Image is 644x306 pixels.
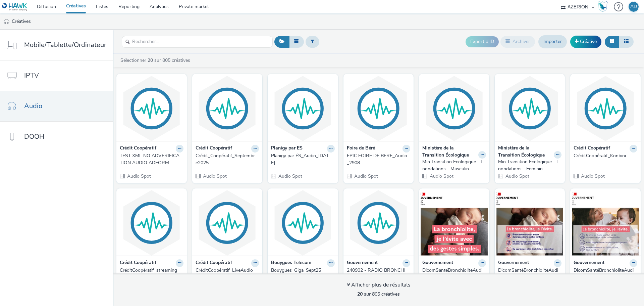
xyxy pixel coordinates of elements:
[194,76,261,141] img: Crédit_Coopératif_Septembre2025 visual
[120,259,156,267] strong: Crédit Coopératif
[271,267,335,274] a: Bouygues_Giga_Sept25
[345,76,412,141] img: EPIC FOIRE DE BERE_Audio_2908 visual
[24,101,42,111] span: Audio
[422,159,483,172] div: Min Transition Ecologique - Inondations - Masculin
[346,281,411,289] div: Afficher plus de résultats
[605,36,619,47] button: Grille
[24,71,39,80] span: IPTV
[196,152,259,166] a: Crédit_Coopératif_Septembre2025
[505,173,529,179] span: Audio Spot
[574,267,635,281] div: DicomSantéBronchioliteAudio - Deezer - DO
[196,259,232,267] strong: Crédit Coopératif
[24,40,106,50] span: Mobile/Tablette/Ordinateur
[598,1,610,12] a: Hawk Academy
[269,76,336,141] img: Planigy par ÉS_Audio_01.09.2025 visual
[196,152,257,166] div: Crédit_Coopératif_Septembre2025
[118,190,185,256] img: CréditCoopératif_streaming visual
[196,267,259,274] a: CréditCoopératif_LiveAudio
[498,159,559,172] div: Min Transition Ecologique - Inondations - Feminin
[271,259,311,267] strong: Bouygues Telecom
[118,76,185,141] img: TEST XML NO ADVERIFICATION AUDIO ADFORM visual
[120,267,181,274] div: CréditCoopératif_streaming
[630,2,637,12] div: AD
[2,3,28,11] img: undefined Logo
[126,173,151,179] span: Audio Spot
[538,35,567,48] a: Importer
[271,152,335,166] a: Planigy par ÉS_Audio_[DATE]
[498,267,562,281] a: DicomSantéBronchioliteAudio - Deezer - DONT
[498,267,559,281] div: DicomSantéBronchioliteAudio - Deezer - DONT
[347,267,411,281] a: 240902 - RADIO BRONCHIOLITE 30s V2.mp3 - ALL
[271,145,303,152] strong: Planigy par ES
[421,190,488,256] img: DicomSantéBronchioliteAudio - Deezer - GENERIQUE visual
[429,173,453,179] span: Audio Spot
[422,145,477,159] strong: Ministère de la Transition Écologique
[3,18,10,25] img: audio
[347,259,378,267] strong: Gouvernement
[24,132,44,141] span: DOOH
[498,159,562,172] a: Min Transition Ecologique - Inondations - Feminin
[574,267,637,281] a: DicomSantéBronchioliteAudio - Deezer - DO
[357,291,400,297] span: sur 805 créatives
[574,152,637,159] a: CréditCoopératif_Konbini
[194,190,261,256] img: CréditCoopératif_LiveAudio visual
[120,145,156,152] strong: Crédit Coopératif
[347,267,408,281] div: 240902 - RADIO BRONCHIOLITE 30s V2.mp3 - ALL
[271,267,332,274] div: Bouygues_Giga_Sept25
[120,57,193,63] a: Sélectionner sur 805 créatives
[421,76,488,141] img: Min Transition Ecologique - Inondations - Masculin visual
[122,36,273,48] input: Rechercher...
[347,152,411,166] a: EPIC FOIRE DE BERE_Audio_2908
[120,152,183,166] a: TEST XML NO ADVERIFICATION AUDIO ADFORM
[354,173,378,179] span: Audio Spot
[500,36,535,47] button: Archiver
[271,152,332,166] div: Planigy par ÉS_Audio_[DATE]
[598,1,608,12] img: Hawk Academy
[572,76,639,141] img: CréditCoopératif_Konbini visual
[269,190,336,256] img: Bouygues_Giga_Sept25 visual
[196,145,232,152] strong: Crédit Coopératif
[422,267,486,281] a: DicomSantéBronchioliteAudio - Deezer - GENERIQUE
[572,190,639,256] img: DicomSantéBronchioliteAudio - Deezer - DO visual
[120,267,183,274] a: CréditCoopératif_streaming
[345,190,412,256] img: 240902 - RADIO BRONCHIOLITE 30s V2.mp3 - ALL visual
[278,173,302,179] span: Audio Spot
[422,267,483,281] div: DicomSantéBronchioliteAudio - Deezer - GENERIQUE
[580,173,605,179] span: Audio Spot
[196,267,257,274] div: CréditCoopératif_LiveAudio
[422,259,453,267] strong: Gouvernement
[619,36,634,47] button: Liste
[570,36,601,48] a: Créative
[347,152,408,166] div: EPIC FOIRE DE BERE_Audio_2908
[574,152,635,159] div: CréditCoopératif_Konbini
[422,159,486,172] a: Min Transition Ecologique - Inondations - Masculin
[498,259,529,267] strong: Gouvernement
[357,291,363,297] strong: 20
[466,36,499,47] button: Export d'ID
[574,259,604,267] strong: Gouvernement
[574,145,610,152] strong: Crédit Coopératif
[148,57,153,63] strong: 20
[202,173,227,179] span: Audio Spot
[120,152,181,166] div: TEST XML NO ADVERIFICATION AUDIO ADFORM
[496,76,563,141] img: Min Transition Ecologique - Inondations - Feminin visual
[496,190,563,256] img: DicomSantéBronchioliteAudio - Deezer - DONT visual
[347,145,375,152] strong: Foire de Béré
[498,145,552,159] strong: Ministère de la Transition Écologique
